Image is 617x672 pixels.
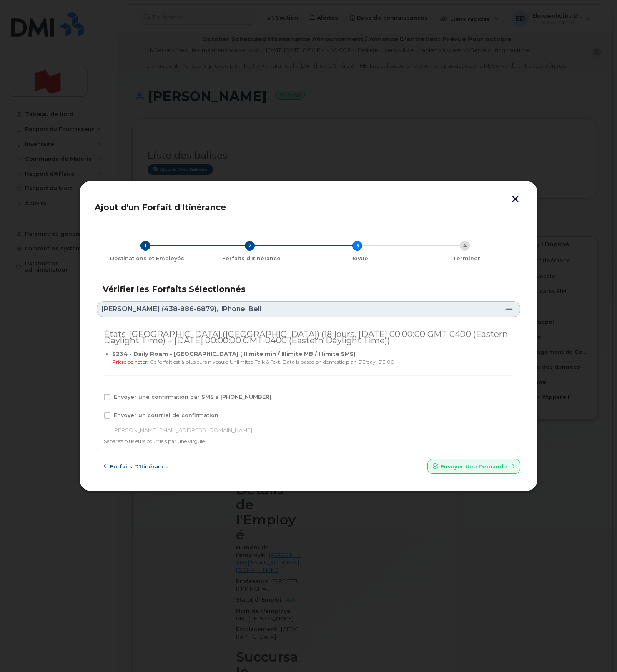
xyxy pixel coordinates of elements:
span: [PERSON_NAME] (438-886-6879), [101,306,218,312]
div: Destinations et Employés [100,255,194,262]
button: Envoyer une Demande [427,459,520,474]
input: Saisissez l'e-mail de confirmation [104,423,312,438]
div: 4 [460,241,470,251]
span: Prière de noter: [112,359,148,365]
span: Unlimited Talk & Text. Data is based on domestic plan $13/day: $13.00 [230,359,394,365]
div: Forfaits d'Itinérance [201,255,302,262]
span: Envoyer une confirmation par SMS à [PHONE_NUMBER] [114,394,271,400]
div: 2 [245,241,255,251]
b: $234 - Daily Roam - [GEOGRAPHIC_DATA] (Illimité min / Illimité MB / Illimité SMS) [112,350,356,357]
span: Ce forfait est à plusieurs niveaux: [150,359,228,365]
span: Envoyer un courriel de confirmation [114,412,218,418]
span: Forfaits d'Itinérance [110,463,169,471]
h3: Vérifier les Forfaits Sélectionnés [103,284,514,294]
div: États-[GEOGRAPHIC_DATA] ([GEOGRAPHIC_DATA]) (18 jours, [DATE] 00:00:00 GMT-0400 (Eastern Daylight... [104,331,513,344]
div: Terminer [416,255,517,262]
button: Forfaits d'Itinérance [97,459,176,474]
div: Séparez plusieurs courriels par une virgule [104,438,513,445]
span: iPhone, Bell [221,306,261,312]
span: Envoyer une Demande [441,463,507,471]
div: [PERSON_NAME] (438-886-6879),iPhone, Bell [97,317,520,452]
span: Ajout d'un Forfait d'Itinérance [95,202,226,212]
div: 1 [140,241,150,251]
a: [PERSON_NAME] (438-886-6879),iPhone, Bell [97,301,520,317]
